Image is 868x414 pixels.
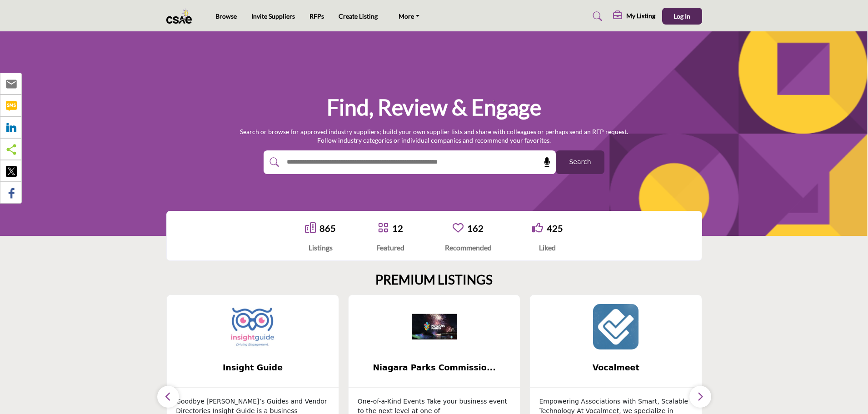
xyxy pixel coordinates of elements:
[339,12,378,20] a: Create Listing
[569,157,591,167] span: Search
[166,9,197,24] img: Site Logo
[362,362,507,374] span: Niagara Parks Commissio...
[556,150,604,174] button: Search
[544,356,688,380] b: Vocalmeet
[467,223,484,234] a: 162
[412,304,457,349] img: Niagara Parks Commission
[673,12,690,20] span: Log In
[544,362,688,374] span: Vocalmeet
[327,93,541,121] h1: Find, Review & Engage
[167,356,339,380] a: Insight Guide
[662,8,702,25] button: Log In
[319,223,336,234] a: 865
[453,222,464,234] a: Go to Recommended
[392,10,426,23] a: More
[375,272,493,288] h2: PREMIUM LISTINGS
[251,12,295,20] a: Invite Suppliers
[180,356,325,380] b: Insight Guide
[530,356,702,380] a: Vocalmeet
[180,362,325,374] span: Insight Guide
[362,356,507,380] b: Niagara Parks Commission
[309,12,324,20] a: RFPs
[230,304,275,349] img: Insight Guide
[593,304,639,349] img: Vocalmeet
[626,12,655,20] h5: My Listing
[547,223,563,234] a: 425
[349,356,520,380] a: Niagara Parks Commissio...
[445,242,492,253] div: Recommended
[532,242,563,253] div: Liked
[376,242,404,253] div: Featured
[392,223,403,234] a: 12
[613,11,655,22] div: My Listing
[215,12,237,20] a: Browse
[378,222,389,234] a: Go to Featured
[532,222,543,233] i: Go to Liked
[584,9,608,24] a: Search
[240,127,628,145] p: Search or browse for approved industry suppliers; build your own supplier lists and share with co...
[305,242,336,253] div: Listings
